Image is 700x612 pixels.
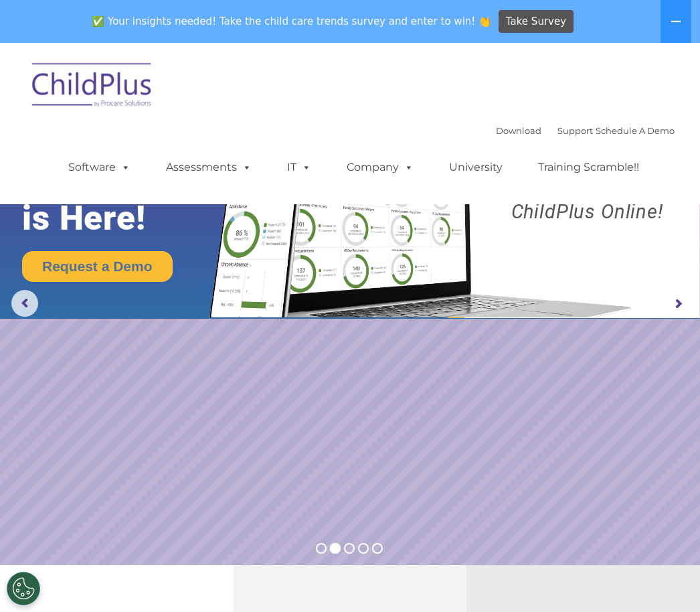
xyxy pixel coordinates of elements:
[7,572,40,605] button: Cookies Settings
[333,154,427,181] a: Company
[483,131,691,221] rs-layer: Boost your productivity and streamline your success in ChildPlus Online!
[55,154,144,181] a: Software
[525,154,652,181] a: Training Scramble!!
[25,54,159,121] img: ChildPlus by Procare Solutions
[274,154,325,181] a: IT
[22,123,246,237] rs-layer: The Future of ChildPlus is Here!
[506,10,566,33] span: Take Survey
[436,154,516,181] a: University
[596,125,675,136] a: Schedule A Demo
[557,125,593,136] a: Support
[22,251,173,282] a: Request a Demo
[496,125,675,136] font: |
[496,125,541,136] a: Download
[153,154,265,181] a: Assessments
[499,10,574,33] a: Take Survey
[87,9,497,35] span: ✅ Your insights needed! Take the child care trends survey and enter to win! 👏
